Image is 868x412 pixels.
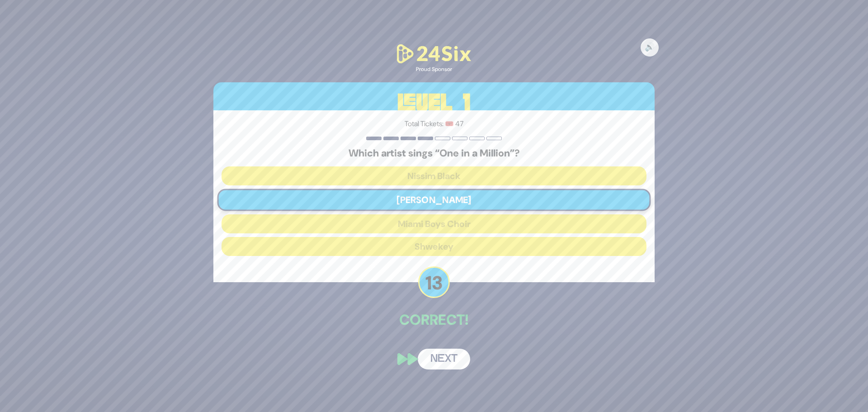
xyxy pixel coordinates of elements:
[418,266,450,298] p: 13
[222,214,646,233] button: Miami Boys Choir
[393,43,475,66] img: 24Six
[217,189,651,211] button: [PERSON_NAME]
[641,38,659,57] button: 🔊
[393,65,475,73] div: Proud Sponsor
[213,82,655,123] h3: Level 1
[222,237,646,256] button: Shwekey
[213,309,655,331] p: Correct!
[418,349,470,369] button: Next
[222,166,646,185] button: Nissim Black
[222,118,646,129] p: Total Tickets: 🎟️ 47
[222,147,646,159] h5: Which artist sings “One in a Million”?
